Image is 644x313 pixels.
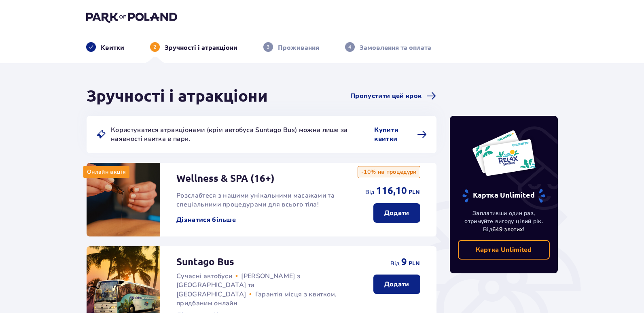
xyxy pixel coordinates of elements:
[263,42,319,52] div: 3Проживання
[176,290,337,308] span: Гарантія місця з квитком, придбаним онлайн
[373,275,420,294] button: Додати
[409,260,420,268] span: PLN
[176,256,234,268] p: Suntago Bus
[401,256,407,268] span: 9
[462,189,546,203] p: Картка Unlimited
[176,215,236,224] button: Дізнатися більше
[176,272,300,299] span: [PERSON_NAME] з [GEOGRAPHIC_DATA] та [GEOGRAPHIC_DATA]
[492,226,523,233] span: 649 злотих
[358,166,420,178] p: -10% на процедури
[165,43,237,52] p: Зручності і атракціони
[409,188,420,196] span: PLN
[111,126,369,143] p: Користуватися атракціонами (крім автобуса Suntago Bus) можна лише за наявності квитка в парк.
[472,130,536,177] img: Дві річні картки до Suntago з написом 'UNLIMITED RELAX', на білому тлі з тропічним листям і сонцем.
[345,42,431,52] div: 4Замовлення та оплата
[235,272,238,279] span: •
[87,86,268,106] h1: Зручності і атракціони
[360,43,431,52] p: Замовлення та оплата
[176,272,232,281] span: Сучасні автобуси
[150,42,237,52] div: 2Зручності і атракціони
[267,43,269,51] p: 3
[101,43,124,52] p: Квитки
[376,185,407,197] span: 116,10
[249,290,252,298] span: •
[458,209,550,234] p: Заплативши один раз, отримуйте вигоду цілий рік. Від !
[176,172,275,185] p: Wellness & SPA (16+)
[83,166,129,178] div: Онлайн акція
[384,209,409,217] p: Додати
[86,42,124,52] div: Квитки
[374,126,412,143] span: Купити квитки
[384,280,409,289] p: Додати
[476,245,532,254] p: Картка Unlimited
[153,43,156,51] p: 2
[278,43,319,52] p: Проживання
[458,240,550,260] a: Картка Unlimited
[348,43,351,51] p: 4
[365,188,375,196] span: від
[176,191,335,209] span: Розслабтеся з нашими унікальними масажами та спеціальними процедурами для всього тіла!
[373,203,420,223] button: Додати
[374,126,426,143] a: Купити квитки
[350,92,422,100] span: Пропустити цей крок
[86,11,177,23] img: Park of Poland logo
[350,91,436,101] a: Пропустити цей крок
[390,260,400,268] span: від
[87,163,160,236] img: attraction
